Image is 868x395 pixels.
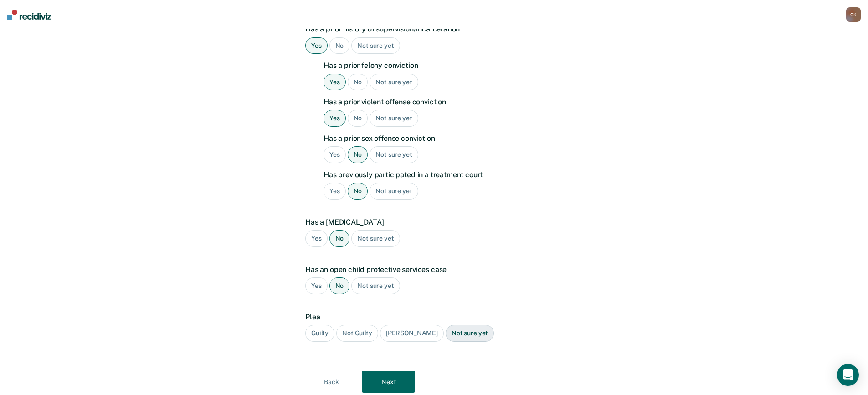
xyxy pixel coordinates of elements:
[324,61,558,70] label: Has a prior felony conviction
[305,277,328,294] div: Yes
[348,146,368,163] div: No
[324,134,558,143] label: Has a prior sex offense conviction
[837,364,859,386] div: Open Intercom Messenger
[362,371,415,393] button: Next
[305,371,358,393] button: Back
[324,183,346,200] div: Yes
[370,74,418,91] div: Not sure yet
[336,325,378,342] div: Not Guilty
[370,110,418,127] div: Not sure yet
[348,110,368,127] div: No
[7,10,51,20] img: Recidiviz
[329,37,350,54] div: No
[329,277,350,294] div: No
[305,230,328,247] div: Yes
[324,74,346,91] div: Yes
[329,230,350,247] div: No
[324,170,558,179] label: Has previously participated in a treatment court
[846,7,861,22] button: CK
[305,313,558,321] label: Plea
[305,265,558,274] label: Has an open child protective services case
[305,37,328,54] div: Yes
[348,74,368,91] div: No
[446,325,494,342] div: Not sure yet
[351,277,400,294] div: Not sure yet
[348,183,368,200] div: No
[324,97,558,106] label: Has a prior violent offense conviction
[305,218,558,226] label: Has a [MEDICAL_DATA]
[324,110,346,127] div: Yes
[846,7,861,22] div: C K
[380,325,444,342] div: [PERSON_NAME]
[370,183,418,200] div: Not sure yet
[324,146,346,163] div: Yes
[305,325,334,342] div: Guilty
[370,146,418,163] div: Not sure yet
[351,37,400,54] div: Not sure yet
[351,230,400,247] div: Not sure yet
